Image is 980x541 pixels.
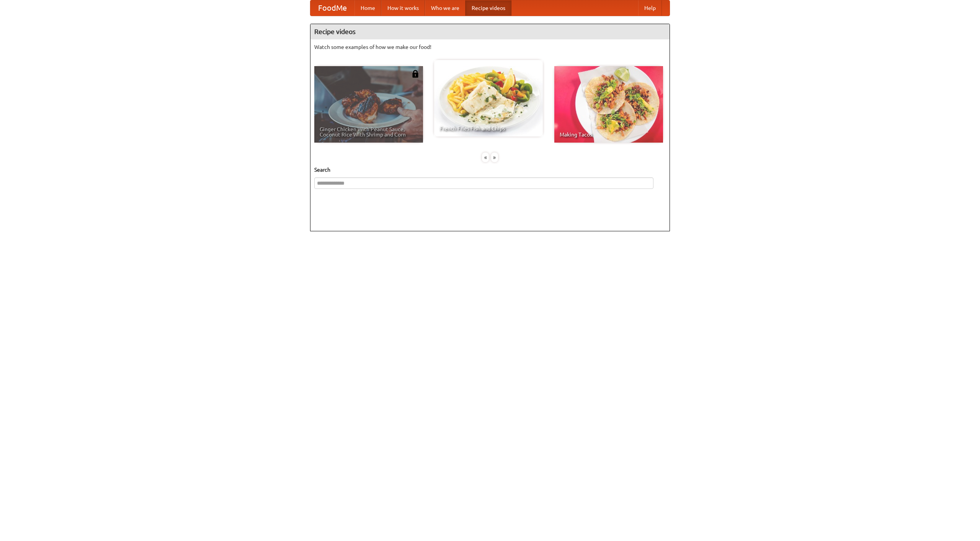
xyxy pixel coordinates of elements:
a: French Fries Fish and Chips [434,60,543,136]
h4: Recipe videos [310,24,670,39]
a: FoodMe [310,0,354,16]
a: How it works [381,0,425,16]
h5: Search [314,166,666,174]
img: 483408.png [412,70,419,78]
p: Watch some examples of how we make our food! [314,43,666,51]
a: Making Tacos [554,66,663,143]
div: » [491,153,498,162]
a: Who we are [425,0,465,16]
div: « [482,153,489,162]
span: Making Tacos [560,132,658,137]
a: Help [638,0,662,16]
span: French Fries Fish and Chips [439,126,537,131]
a: Home [354,0,381,16]
a: Recipe videos [465,0,511,16]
